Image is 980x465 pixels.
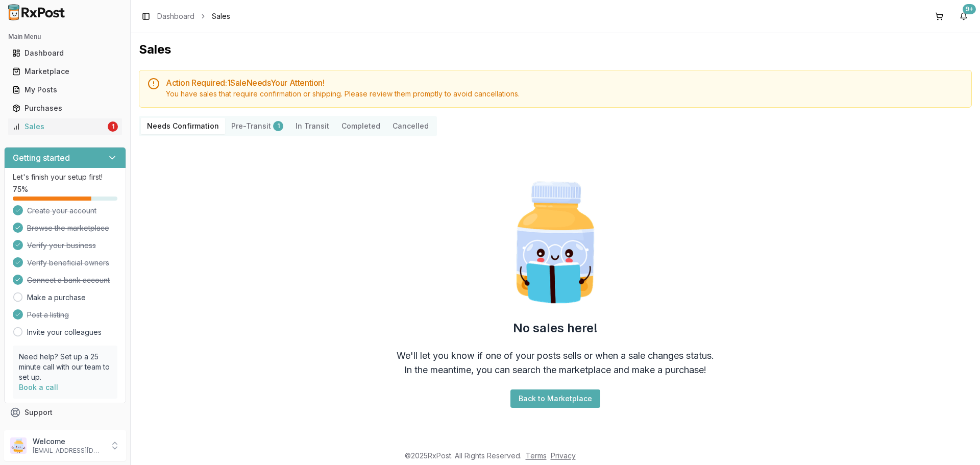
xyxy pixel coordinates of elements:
[27,275,110,285] span: Connect a bank account
[4,118,126,135] button: Sales1
[551,451,576,460] a: Privacy
[513,320,598,336] h2: No sales here!
[8,81,122,99] a: My Posts
[386,118,435,134] button: Cancelled
[955,8,972,25] button: 9+
[12,48,118,58] div: Dashboard
[24,426,59,436] span: Feedback
[12,121,106,132] div: Sales
[157,11,194,21] a: Dashboard
[8,44,122,62] a: Dashboard
[289,118,335,134] button: In Transit
[12,85,118,95] div: My Posts
[225,118,289,134] button: Pre-Transit
[19,383,58,391] a: Book a call
[141,118,225,134] button: Needs Confirmation
[4,82,126,98] button: My Posts
[212,11,230,21] span: Sales
[8,33,122,41] h2: Main Menu
[12,66,118,77] div: Marketplace
[4,403,126,422] button: Support
[33,436,104,447] p: Welcome
[27,292,86,303] a: Make a purchase
[27,240,96,251] span: Verify your business
[108,121,118,132] div: 1
[273,121,283,131] div: 1
[4,422,126,440] button: Feedback
[19,352,111,382] p: Need help? Set up a 25 minute call with our team to set up.
[27,258,109,268] span: Verify beneficial owners
[4,63,126,80] button: Marketplace
[4,45,126,61] button: Dashboard
[27,327,102,337] a: Invite your colleagues
[13,152,70,164] h3: Getting started
[4,4,69,20] img: RxPost Logo
[335,118,386,134] button: Completed
[27,223,109,233] span: Browse the marketplace
[510,389,600,408] button: Back to Marketplace
[8,62,122,81] a: Marketplace
[166,79,963,87] h5: Action Required: 1 Sale Need s Your Attention!
[13,184,28,194] span: 75 %
[27,206,96,216] span: Create your account
[27,310,69,320] span: Post a listing
[526,451,547,460] a: Terms
[33,447,104,455] p: [EMAIL_ADDRESS][DOMAIN_NAME]
[397,349,714,363] div: We'll let you know if one of your posts sells or when a sale changes status.
[490,177,621,308] img: Smart Pill Bottle
[157,11,230,21] nav: breadcrumb
[139,41,972,58] h1: Sales
[12,103,118,113] div: Purchases
[8,117,122,136] a: Sales1
[8,99,122,117] a: Purchases
[963,4,976,14] div: 9+
[166,89,963,99] div: You have sales that require confirmation or shipping. Please review them promptly to avoid cancel...
[13,172,117,182] p: Let's finish your setup first!
[404,363,706,377] div: In the meantime, you can search the marketplace and make a purchase!
[945,430,970,455] iframe: Intercom live chat
[10,437,27,454] img: User avatar
[4,100,126,116] button: Purchases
